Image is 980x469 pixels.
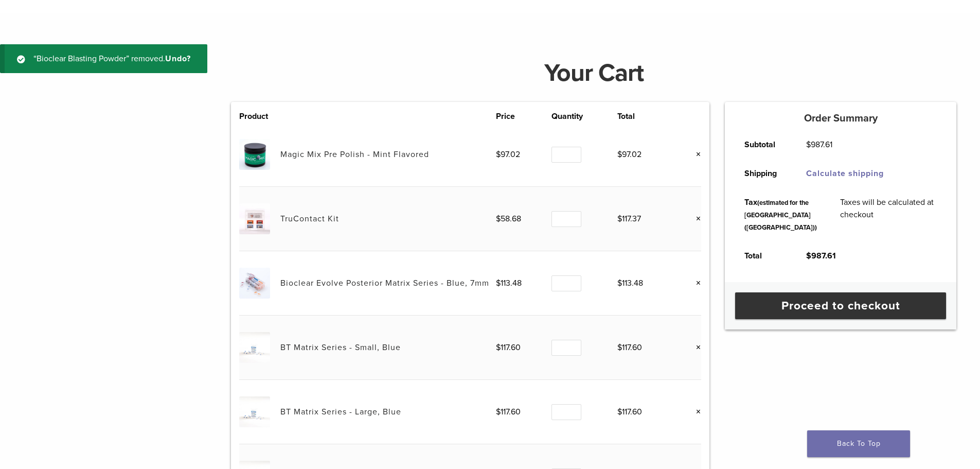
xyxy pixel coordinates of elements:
[496,407,501,417] span: $
[688,405,701,419] a: Remove this item
[806,168,884,179] a: Calculate shipping
[496,342,501,353] span: $
[733,188,828,241] th: Tax
[617,278,622,288] span: $
[496,278,522,288] bdi: 113.48
[280,407,401,417] a: BT Matrix Series - Large, Blue
[496,214,501,224] span: $
[725,112,956,125] h5: Order Summary
[496,342,521,353] bdi: 117.60
[806,251,811,261] span: $
[239,110,280,123] th: Product
[496,278,501,288] span: $
[688,276,701,290] a: Remove this item
[239,139,270,169] img: Magic Mix Pre Polish - Mint Flavored
[688,212,701,225] a: Remove this item
[688,341,701,354] a: Remove this item
[828,188,949,241] td: Taxes will be calculated at checkout
[735,292,946,319] a: Proceed to checkout
[617,149,642,160] bdi: 97.02
[239,396,270,427] img: BT Matrix Series - Large, Blue
[617,214,641,224] bdi: 117.37
[239,203,270,234] img: TruContact Kit
[280,149,429,160] a: Magic Mix Pre Polish - Mint Flavored
[617,214,622,224] span: $
[239,332,270,362] img: BT Matrix Series - Small, Blue
[280,342,401,353] a: BT Matrix Series - Small, Blue
[806,140,832,150] bdi: 987.61
[617,278,643,288] bdi: 113.48
[239,268,270,298] img: Bioclear Evolve Posterior Matrix Series - Blue, 7mm
[165,54,191,64] a: Undo?
[733,241,794,270] th: Total
[617,342,642,353] bdi: 117.60
[807,430,910,457] a: Back To Top
[733,159,794,188] th: Shipping
[496,149,501,160] span: $
[617,149,622,160] span: $
[280,278,489,288] a: Bioclear Evolve Posterior Matrix Series - Blue, 7mm
[496,407,521,417] bdi: 117.60
[733,130,794,159] th: Subtotal
[280,214,339,224] a: TruContact Kit
[496,214,521,224] bdi: 58.68
[496,110,552,123] th: Price
[496,149,520,160] bdi: 97.02
[551,110,617,123] th: Quantity
[806,140,811,150] span: $
[744,199,817,232] small: (estimated for the [GEOGRAPHIC_DATA] ([GEOGRAPHIC_DATA]))
[617,407,622,417] span: $
[617,110,673,123] th: Total
[688,148,701,161] a: Remove this item
[617,407,642,417] bdi: 117.60
[223,61,964,85] h1: Your Cart
[806,251,836,261] bdi: 987.61
[617,342,622,353] span: $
